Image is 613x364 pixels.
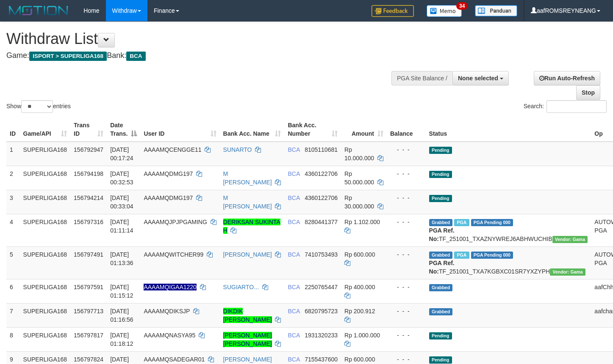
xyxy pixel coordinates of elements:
[454,252,469,259] span: Marked by aafnonsreyleab
[223,146,252,153] a: SUNARTO
[344,170,374,186] span: Rp 50.000.000
[305,284,338,290] span: Copy 2250765447 to clipboard
[524,100,607,113] label: Search:
[20,327,71,351] td: SUPERLIGA168
[344,308,375,315] span: Rp 200.912
[305,170,338,177] span: Copy 4360122706 to clipboard
[74,356,103,363] span: 156797824
[223,194,272,210] a: M [PERSON_NAME]
[6,303,20,327] td: 7
[471,252,513,259] span: PGA Pending
[74,308,103,315] span: 156797713
[475,5,517,16] img: panduan.png
[426,246,591,279] td: TF_251001_TXA7KGBXC01SR7YXZYPH
[70,118,107,142] th: Trans ID: activate to sort column ascending
[110,146,133,161] span: [DATE] 00:17:24
[429,147,452,154] span: Pending
[344,146,374,161] span: Rp 10.000.000
[74,194,103,201] span: 156794214
[344,219,380,225] span: Rp 1.102.000
[223,170,272,186] a: M [PERSON_NAME]
[288,284,300,290] span: BCA
[390,355,422,364] div: - - -
[110,284,133,299] span: [DATE] 01:15:12
[426,214,591,246] td: TF_251001_TXAZNYWREJ6ABHWUCHIB
[344,356,375,363] span: Rp 600.000
[288,219,300,225] span: BCA
[429,308,453,315] span: Grabbed
[144,332,195,339] span: AAAAMQNASYA95
[284,118,341,142] th: Bank Acc. Number: activate to sort column ascending
[74,284,103,290] span: 156797591
[390,170,422,178] div: - - -
[220,118,285,142] th: Bank Acc. Name: activate to sort column ascending
[576,85,600,100] a: Stop
[390,194,422,202] div: - - -
[344,332,380,339] span: Rp 1.000.000
[305,356,338,363] span: Copy 7155437600 to clipboard
[21,100,53,113] select: Showentries
[305,251,338,258] span: Copy 7410753493 to clipboard
[20,142,71,166] td: SUPERLIGA168
[29,52,107,61] span: ISPORT > SUPERLIGA168
[344,284,375,290] span: Rp 400.000
[390,307,422,315] div: - - -
[426,118,591,142] th: Status
[6,52,400,60] h4: Game: Bank:
[390,283,422,291] div: - - -
[6,190,20,214] td: 3
[305,146,338,153] span: Copy 8105110681 to clipboard
[390,145,422,154] div: - - -
[223,308,272,323] a: DIKDIK [PERSON_NAME]
[305,194,338,201] span: Copy 4360122706 to clipboard
[144,219,207,225] span: AAAAMQJPJPGAMING
[20,303,71,327] td: SUPERLIGA168
[372,5,414,17] img: Feedback.jpg
[74,219,103,225] span: 156797316
[344,194,374,210] span: Rp 30.000.000
[140,118,219,142] th: User ID: activate to sort column ascending
[126,52,145,61] span: BCA
[110,194,133,210] span: [DATE] 00:33:04
[6,214,20,246] td: 4
[74,251,103,258] span: 156797491
[452,71,509,85] button: None selected
[390,218,422,226] div: - - -
[429,332,452,339] span: Pending
[74,332,103,339] span: 156797817
[305,219,338,225] span: Copy 8280441377 to clipboard
[546,100,607,113] input: Search:
[20,246,71,279] td: SUPERLIGA168
[223,219,280,234] a: DERIKSAN SUKINTA H
[429,195,452,202] span: Pending
[6,100,71,113] label: Show entries
[6,246,20,279] td: 5
[6,142,20,166] td: 1
[144,194,193,201] span: AAAAMQDMG197
[107,118,140,142] th: Date Trans.: activate to sort column descending
[144,146,201,153] span: AAAAMQCENGGE11
[390,250,422,259] div: - - -
[20,118,71,142] th: Game/API: activate to sort column ascending
[534,71,600,85] a: Run Auto-Refresh
[288,251,300,258] span: BCA
[458,75,498,82] span: None selected
[429,260,455,275] b: PGA Ref. No:
[144,284,197,290] span: Nama rekening ada tanda titik/strip, harap diedit
[550,268,585,276] span: Vendor URL: https://trx31.1velocity.biz
[454,219,469,226] span: Marked by aafnonsreyleab
[6,279,20,303] td: 6
[223,251,272,258] a: [PERSON_NAME]
[6,166,20,190] td: 2
[305,332,338,339] span: Copy 1931320233 to clipboard
[6,327,20,351] td: 8
[552,236,588,243] span: Vendor URL: https://trx31.1velocity.biz
[20,166,71,190] td: SUPERLIGA168
[456,2,468,10] span: 34
[110,170,133,186] span: [DATE] 00:32:53
[6,30,400,47] h1: Withdraw List
[427,5,462,17] img: Button%20Memo.svg
[74,146,103,153] span: 156792947
[110,332,133,347] span: [DATE] 01:18:12
[223,284,259,290] a: SUGIARTO...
